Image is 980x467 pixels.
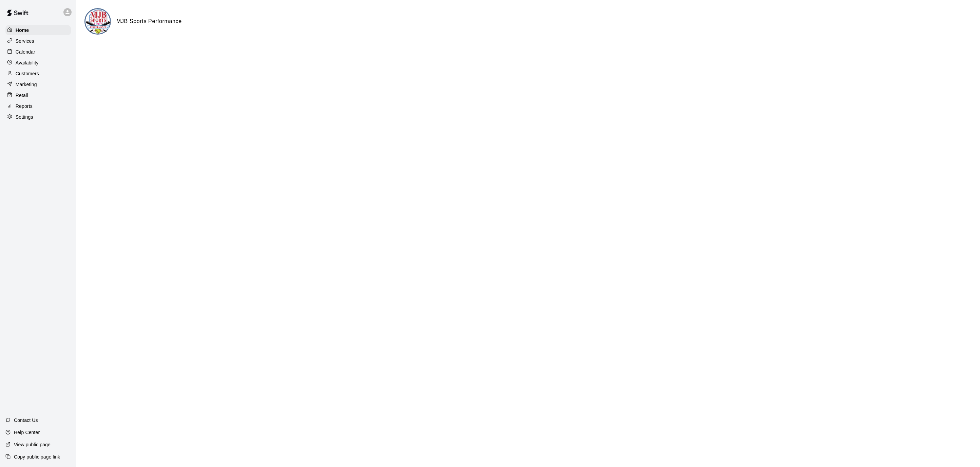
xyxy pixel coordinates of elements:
[16,103,33,110] p: Reports
[16,27,29,34] p: Home
[14,453,60,460] p: Copy public page link
[5,79,71,90] a: Marketing
[5,47,71,57] a: Calendar
[5,36,71,46] a: Services
[16,59,39,66] p: Availability
[16,114,33,120] p: Settings
[5,90,71,100] a: Retail
[14,441,51,448] p: View public page
[85,9,111,35] img: MJB Sports Performance logo
[5,69,71,79] a: Customers
[16,48,35,55] p: Calendar
[5,58,71,68] a: Availability
[116,17,182,26] h6: MJB Sports Performance
[16,70,39,77] p: Customers
[14,417,38,424] p: Contact Us
[5,112,71,122] a: Settings
[16,81,37,88] p: Marketing
[16,92,28,99] p: Retail
[5,25,71,35] a: Home
[16,38,34,44] p: Services
[5,101,71,111] a: Reports
[14,429,40,436] p: Help Center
